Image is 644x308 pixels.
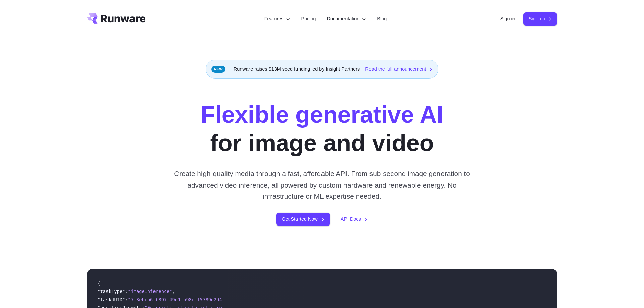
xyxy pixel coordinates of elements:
span: "7f3ebcb6-b897-49e1-b98c-f5789d2d40d7" [128,297,233,302]
a: Read the full announcement [365,65,433,73]
a: Go to / [87,13,146,24]
label: Documentation [327,15,366,23]
a: Get Started Now [276,213,330,226]
span: "imageInference" [128,289,172,294]
span: : [125,289,128,294]
a: Blog [377,15,387,23]
h1: for image and video [200,100,443,157]
span: "taskUUID" [98,297,125,302]
span: : [125,297,128,302]
a: Sign up [523,12,557,25]
a: Sign in [500,15,515,23]
span: , [172,289,175,294]
strong: Flexible generative AI [200,101,443,128]
span: "taskType" [98,289,125,294]
a: Pricing [301,15,316,23]
div: Runware raises $13M seed funding led by Insight Partners [206,60,439,79]
label: Features [264,15,290,23]
a: API Docs [341,215,368,223]
span: { [98,281,100,286]
p: Create high-quality media through a fast, affordable API. From sub-second image generation to adv... [171,168,473,202]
